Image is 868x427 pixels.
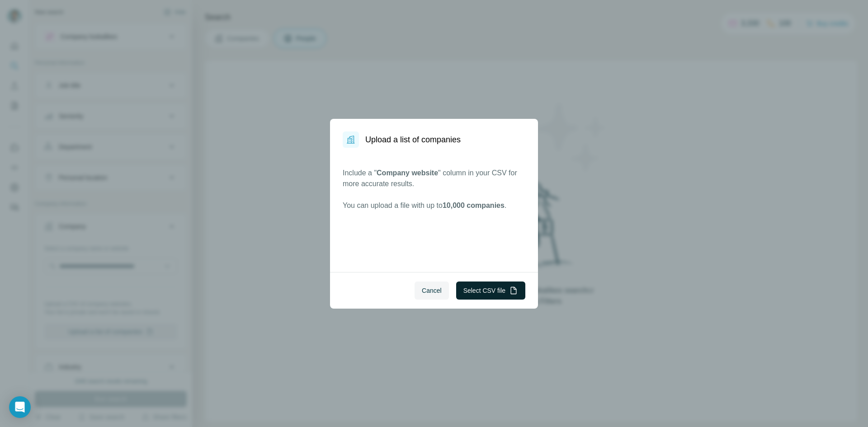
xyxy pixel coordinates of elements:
[343,200,525,211] p: You can upload a file with up to .
[422,286,442,295] span: Cancel
[343,168,525,189] p: Include a " " column in your CSV for more accurate results.
[9,396,31,418] div: Open Intercom Messenger
[443,202,505,209] span: 10,000 companies
[377,169,438,177] span: Company website
[456,282,525,300] button: Select CSV file
[415,282,449,300] button: Cancel
[365,133,461,146] h1: Upload a list of companies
